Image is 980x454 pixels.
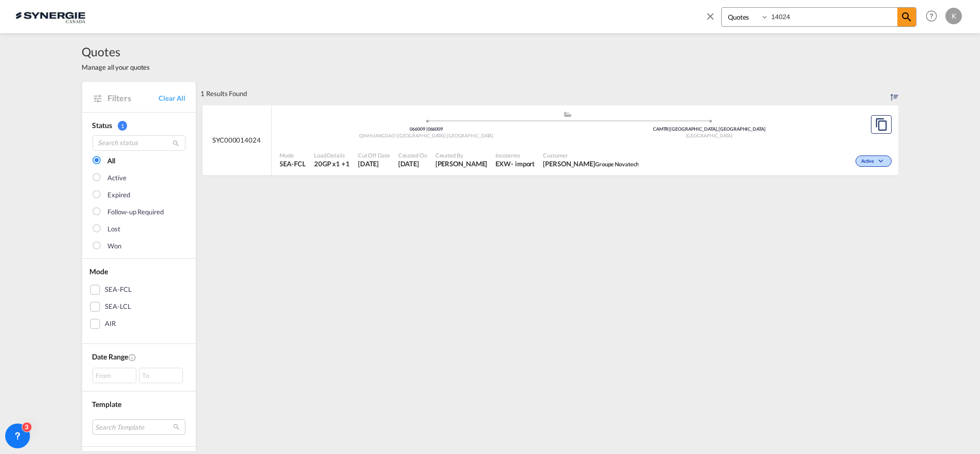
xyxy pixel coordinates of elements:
[90,267,108,276] span: Mode
[705,10,716,22] md-icon: icon-close
[426,126,428,132] span: |
[945,8,962,24] div: K
[923,7,940,25] span: Help
[871,115,892,134] button: Copy Quote
[108,173,127,183] div: Active
[900,11,913,23] md-icon: icon-magnify
[897,8,916,26] span: icon-magnify
[280,159,306,168] span: SEA-FCL
[82,62,150,72] span: Manage all your quotes
[543,151,639,159] span: Customer
[595,161,639,167] span: Groupe Novatech
[108,207,164,217] div: Follow-up Required
[203,105,898,176] div: SYC000014024 assets/icons/custom/ship-fill.svgassets/icons/custom/roll-o-plane.svgOrigin ChinaDes...
[90,302,188,312] md-checkbox: SEA-LCL
[118,121,127,131] span: 1
[314,151,350,159] span: Load Details
[108,92,159,104] span: Filters
[428,126,443,132] span: 066009
[105,302,131,312] div: SEA-LCL
[511,159,535,168] div: - import
[173,139,180,147] md-icon: icon-magnify
[201,82,247,105] div: 1 Results Found
[108,241,122,252] div: Won
[446,133,447,138] span: ,
[495,159,511,168] div: EXW
[562,112,574,117] md-icon: assets/icons/custom/ship-fill.svg
[877,159,889,164] md-icon: icon-chevron-down
[15,5,85,28] img: 1f56c880d42311ef80fc7dca854c8e59.png
[447,133,493,138] span: [GEOGRAPHIC_DATA]
[90,319,188,329] md-checkbox: AIR
[686,133,733,138] span: [GEOGRAPHIC_DATA]
[108,224,121,234] div: Lost
[105,319,116,329] div: AIR
[705,7,721,32] span: icon-close
[358,159,390,168] span: 13 Aug 2025
[398,159,427,168] span: 12 Aug 2025
[212,135,261,145] span: SYC000014024
[923,7,945,26] div: Help
[314,159,350,168] span: 20GP x 1 , 40HC x 2
[159,93,185,103] a: Clear All
[435,151,488,159] span: Created By
[92,368,185,383] span: From To
[92,368,136,383] div: From
[410,126,427,132] span: 066009
[668,126,670,132] span: |
[82,43,150,60] span: Quotes
[139,368,183,383] div: To
[92,120,185,131] div: Status 1
[495,159,535,168] div: EXW import
[105,285,132,295] div: SEA-FCL
[90,285,188,295] md-checkbox: SEA-FCL
[653,126,766,132] span: CAMTR [GEOGRAPHIC_DATA], [GEOGRAPHIC_DATA]
[92,400,121,409] span: Template
[875,118,888,131] md-icon: assets/icons/custom/copyQuote.svg
[92,352,128,361] span: Date Range
[543,159,639,168] span: Albert Fingercwajg Groupe Novatech
[92,121,112,130] span: Status
[891,82,898,105] div: Sort by: Created On
[495,151,535,159] span: Incoterms
[359,133,447,138] span: QINHUANGDAO ([GEOGRAPHIC_DATA])
[358,151,390,159] span: Cut Off Date
[855,155,891,167] div: Change Status Here
[108,190,130,200] div: Expired
[861,158,876,165] span: Active
[435,159,488,168] span: Karen Mercier
[398,151,427,159] span: Created On
[92,135,185,151] input: Search status
[108,156,116,166] div: All
[769,8,897,26] input: Enter Quotation Number
[280,151,306,159] span: Mode
[128,353,136,362] md-icon: Created On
